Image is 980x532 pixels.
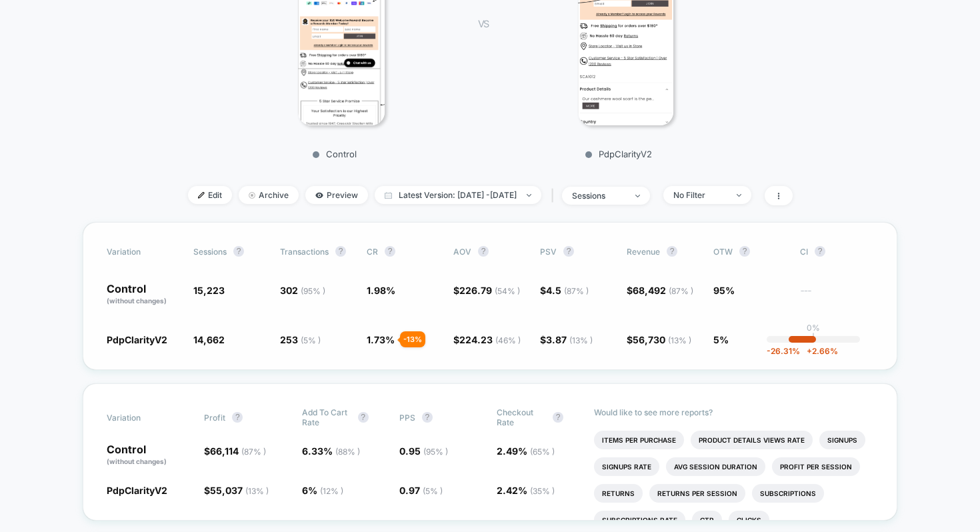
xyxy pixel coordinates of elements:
span: ( 65 % ) [530,447,555,457]
li: Subscriptions [752,484,824,503]
span: 95% [713,285,735,296]
button: ? [233,246,244,257]
button: ? [358,412,369,423]
span: Preview [305,186,368,204]
span: $ [540,285,589,296]
span: ( 95 % ) [301,286,325,296]
button: ? [815,246,825,257]
span: $ [627,285,693,296]
span: ( 87 % ) [241,447,266,457]
li: Subscriptions Rate [594,511,685,529]
span: Add To Cart Rate [302,407,351,427]
span: $ [540,334,593,345]
button: ? [422,412,433,423]
img: end [249,192,255,199]
span: 0.97 [399,485,443,496]
button: ? [553,412,563,423]
span: PdpClarityV2 [107,334,167,345]
li: Signups Rate [594,457,659,476]
span: 4.5 [546,285,589,296]
p: Control [107,283,180,306]
span: Variation [107,246,180,257]
span: PPS [399,413,415,423]
span: ( 5 % ) [423,486,443,496]
span: ( 13 % ) [245,486,269,496]
span: Edit [188,186,232,204]
span: Checkout Rate [497,407,546,427]
span: 66,114 [210,445,266,457]
span: $ [453,334,521,345]
span: $ [204,445,266,457]
img: end [737,194,741,197]
span: ( 5 % ) [301,335,321,345]
div: No Filter [673,190,727,200]
span: ( 13 % ) [668,335,691,345]
span: $ [453,285,520,296]
img: calendar [385,192,392,199]
span: 56,730 [633,334,691,345]
span: 2.66 % [800,346,838,356]
span: 6.33 % [302,445,360,457]
span: $ [627,334,691,345]
p: 0% [807,323,820,333]
span: PdpClarityV2 [107,485,167,496]
button: ? [667,246,677,257]
p: PdpClarityV2 [502,149,735,159]
button: ? [335,246,346,257]
button: ? [563,246,574,257]
span: (without changes) [107,457,167,465]
li: Profit Per Session [772,457,860,476]
span: CR [367,247,378,257]
span: Archive [239,186,299,204]
span: ( 95 % ) [423,447,448,457]
li: Items Per Purchase [594,431,684,449]
span: + [807,346,812,356]
span: ( 12 % ) [320,486,343,496]
p: Control [107,444,191,467]
span: ( 35 % ) [530,486,555,496]
span: 302 [280,285,325,296]
span: Transactions [280,247,329,257]
span: 5% [713,334,729,345]
span: 253 [280,334,321,345]
span: 6 % [302,485,343,496]
span: 224.23 [459,334,521,345]
span: 2.49 % [497,445,555,457]
span: Profit [204,413,225,423]
span: AOV [453,247,471,257]
span: $ [204,485,269,496]
span: VS [478,18,489,29]
li: Avg Session Duration [666,457,765,476]
span: --- [800,287,873,306]
span: Revenue [627,247,660,257]
span: ( 87 % ) [669,286,693,296]
span: ( 13 % ) [569,335,593,345]
span: 55,037 [210,485,269,496]
span: ( 87 % ) [564,286,589,296]
span: Sessions [193,247,227,257]
span: -26.31 % [767,346,800,356]
button: ? [478,246,489,257]
span: 226.79 [459,285,520,296]
button: ? [232,412,243,423]
div: - 13 % [400,331,425,347]
img: end [635,195,640,197]
span: 68,492 [633,285,693,296]
span: PSV [540,247,557,257]
span: ( 54 % ) [495,286,520,296]
li: Product Details Views Rate [691,431,813,449]
button: ? [385,246,395,257]
li: Signups [819,431,865,449]
div: sessions [572,191,625,201]
span: | [548,186,562,205]
span: 15,223 [193,285,225,296]
li: Returns Per Session [649,484,745,503]
span: OTW [713,246,787,257]
li: Returns [594,484,643,503]
span: 14,662 [193,334,225,345]
img: edit [198,192,205,199]
button: ? [739,246,750,257]
li: Ctr [692,511,722,529]
span: ( 88 % ) [335,447,360,457]
p: Would like to see more reports? [594,407,873,417]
